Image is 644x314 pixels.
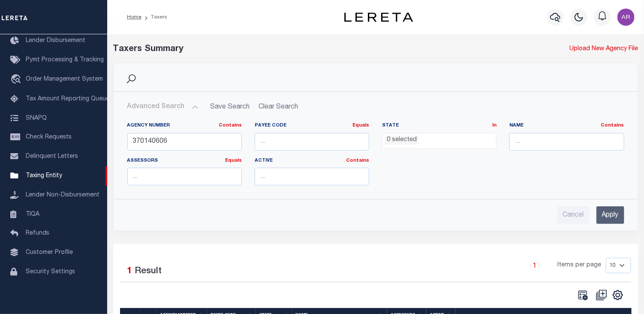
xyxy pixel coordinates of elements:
input: ... [255,133,369,151]
i: travel_explore [10,74,24,85]
label: Result [135,265,162,278]
label: Name [509,122,624,130]
input: ... [255,168,369,185]
span: Order Management System [26,76,103,82]
label: Assessors [127,157,242,165]
span: Lender Non-Disbursement [26,192,99,198]
a: Home [127,15,141,20]
span: TIQA [26,211,39,217]
a: Contains [601,123,624,128]
input: Apply [596,206,624,224]
label: Agency Number [127,122,242,130]
span: Lender Disbursement [26,38,85,44]
label: State [382,122,497,130]
span: SNAPQ [26,115,47,121]
a: Equals [225,158,242,163]
input: ... [127,133,242,151]
span: 1 [127,267,132,276]
span: Taxing Entity [26,173,62,179]
a: Contains [219,123,242,128]
span: Customer Profile [26,250,73,256]
span: Items per page [558,261,602,270]
div: Taxers Summary [113,43,504,56]
span: Delinquent Letters [26,154,78,160]
input: ... [127,168,242,185]
span: Refunds [26,230,49,236]
label: Active [255,157,369,165]
button: Advanced Search [127,99,199,115]
span: Tax Amount Reporting Queue [26,96,109,102]
a: Upload New Agency File [570,45,638,54]
a: 1 [530,261,539,270]
li: 0 selected [385,136,419,145]
a: Equals [352,123,369,128]
label: Payee Code [255,122,369,130]
span: Security Settings [26,269,75,275]
span: Check Requests [26,134,72,140]
input: Cancel [557,206,590,224]
a: In [492,123,497,128]
span: Pymt Processing & Tracking [26,57,104,63]
input: ... [509,133,624,151]
img: svg+xml;base64,PHN2ZyB4bWxucz0iaHR0cDovL3d3dy53My5vcmcvMjAwMC9zdmciIHBvaW50ZXItZXZlbnRzPSJub25lIi... [617,9,635,26]
li: Taxers [141,13,167,21]
img: logo-dark.svg [344,12,413,22]
a: Contains [346,158,369,163]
